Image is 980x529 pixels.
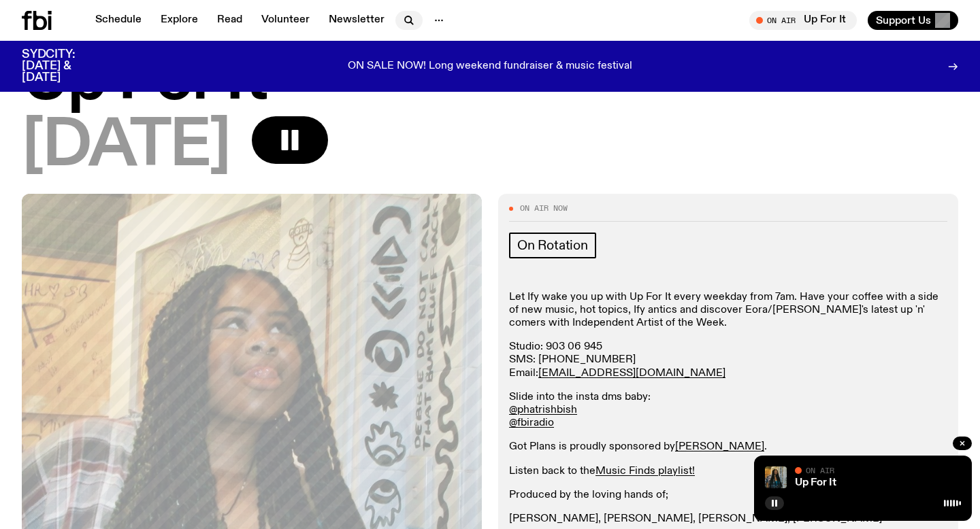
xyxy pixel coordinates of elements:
[795,477,836,488] a: Up For It
[868,11,958,30] button: Support Us
[509,341,947,380] p: Studio: 903 06 945 SMS: [PHONE_NUMBER] Email:
[22,50,958,111] h1: Up For It
[517,238,588,253] span: On Rotation
[509,441,947,454] p: Got Plans is proudly sponsored by .
[765,466,787,488] img: Ify - a Brown Skin girl with black braided twists, looking up to the side with her tongue stickin...
[806,466,834,475] span: On Air
[520,205,568,212] span: On Air Now
[538,368,725,379] a: [EMAIL_ADDRESS][DOMAIN_NAME]
[876,14,931,27] span: Support Us
[22,49,109,84] h3: SYDCITY: [DATE] & [DATE]
[595,466,695,477] a: Music Finds playlist!
[22,116,230,177] span: [DATE]
[509,465,947,478] p: Listen back to the
[209,11,250,30] a: Read
[253,11,318,30] a: Volunteer
[509,233,596,258] a: On Rotation
[749,11,857,30] button: On AirUp For It
[321,11,393,30] a: Newsletter
[509,417,554,428] a: @fbiradio
[348,61,632,73] p: ON SALE NOW! Long weekend fundraiser & music festival
[509,405,577,415] a: @phatrishbish
[509,489,947,502] p: Produced by the loving hands of;
[509,291,947,330] p: Let Ify wake you up with Up For It every weekday from 7am. Have your coffee with a side of new mu...
[509,513,947,526] p: [PERSON_NAME], [PERSON_NAME], [PERSON_NAME], [PERSON_NAME]
[87,11,150,30] a: Schedule
[152,11,206,30] a: Explore
[675,441,764,452] a: [PERSON_NAME]
[509,391,947,430] p: Slide into the insta dms baby:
